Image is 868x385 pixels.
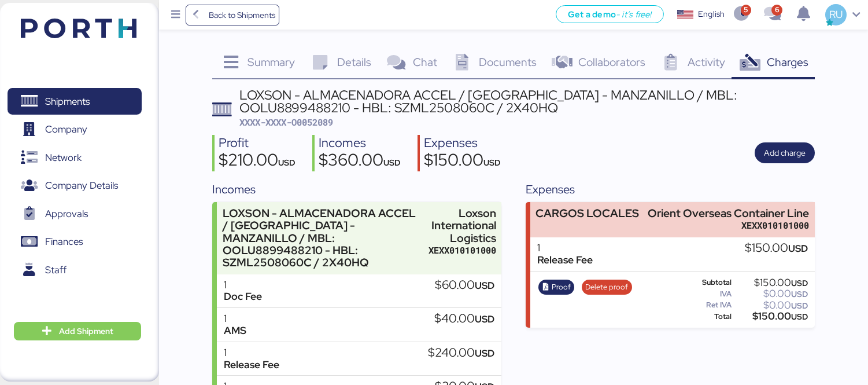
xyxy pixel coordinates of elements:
div: Incomes [319,135,401,152]
div: English [698,8,725,20]
span: Company Details [45,177,118,194]
span: Add Shipment [59,324,113,338]
span: USD [483,157,501,168]
div: $150.00 [745,242,808,255]
span: XXXX-XXXX-O0052089 [239,116,333,128]
a: Back to Shipments [186,5,280,25]
div: Release Fee [537,254,593,266]
span: Charges [767,54,808,69]
div: 1 [224,313,246,325]
div: IVA [683,290,732,298]
a: Company Details [8,173,142,199]
span: USD [475,313,494,325]
span: Activity [688,54,725,69]
div: Loxson International Logistics [429,207,496,244]
div: 1 [224,279,262,291]
a: Staff [8,256,142,283]
a: Finances [8,229,142,255]
span: Staff [45,262,67,278]
div: Release Fee [224,359,279,371]
span: USD [383,157,401,168]
div: 1 [537,242,593,254]
span: USD [791,311,808,322]
div: Expenses [526,181,815,198]
div: $150.00 [734,312,808,321]
span: USD [791,300,808,311]
div: Profit [219,135,296,152]
span: Proof [552,281,571,294]
div: LOXSON - ALMACENADORA ACCEL / [GEOGRAPHIC_DATA] - MANZANILLO / MBL: OOLU8899488210 - HBL: SZML250... [223,207,423,269]
div: $240.00 [428,347,494,360]
div: XEXX010101000 [648,219,809,232]
span: Summary [248,54,295,69]
div: $150.00 [734,278,808,287]
button: Add charge [755,142,815,163]
span: Delete proof [585,281,628,294]
span: RU [829,7,843,22]
span: Back to Shipments [209,8,275,22]
div: $150.00 [424,152,501,171]
div: $60.00 [435,279,494,292]
div: Ret IVA [683,301,732,309]
a: Shipments [8,88,142,115]
span: Shipments [45,93,90,110]
div: $0.00 [734,289,808,298]
span: Chat [413,54,437,69]
span: USD [278,157,296,168]
a: Network [8,144,142,171]
span: Company [45,121,87,138]
div: LOXSON - ALMACENADORA ACCEL / [GEOGRAPHIC_DATA] - MANZANILLO / MBL: OOLU8899488210 - HBL: SZML250... [239,89,815,115]
span: USD [475,279,494,292]
span: Add charge [764,146,806,160]
div: $40.00 [434,313,494,325]
div: XEXX010101000 [429,244,496,256]
div: Doc Fee [224,291,262,303]
div: $210.00 [219,152,296,171]
span: Network [45,149,82,166]
span: Finances [45,233,83,250]
span: USD [791,278,808,288]
span: USD [788,242,808,255]
div: Subtotal [683,278,732,287]
div: $0.00 [734,301,808,310]
div: CARGOS LOCALES [535,207,639,219]
div: Incomes [212,181,501,198]
div: Orient Overseas Container Line [648,207,809,219]
button: Add Shipment [14,322,141,340]
div: Total [683,313,732,321]
span: USD [475,347,494,360]
a: Approvals [8,200,142,227]
div: 1 [224,347,279,359]
span: USD [791,289,808,299]
div: Expenses [424,135,501,152]
a: Company [8,116,142,143]
span: Approvals [45,206,88,222]
button: Menu [166,5,186,25]
div: AMS [224,325,246,337]
span: Details [337,54,371,69]
button: Delete proof [582,280,632,295]
span: Collaborators [578,54,645,69]
button: Proof [538,280,574,295]
span: Documents [479,54,537,69]
div: $360.00 [319,152,401,171]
